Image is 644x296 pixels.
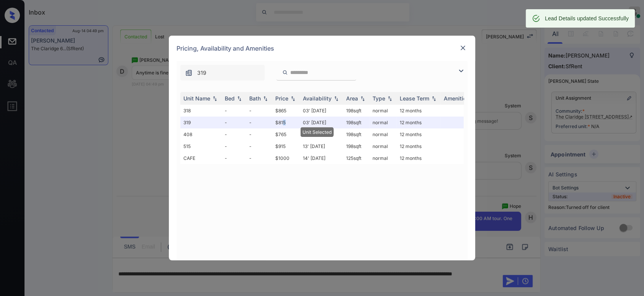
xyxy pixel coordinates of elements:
[359,96,366,101] img: sorting
[180,128,222,140] td: 408
[272,117,300,128] td: $815
[222,128,246,140] td: -
[397,105,441,117] td: 12 months
[235,96,243,101] img: sorting
[343,140,369,152] td: 198 sqft
[246,105,272,117] td: -
[246,140,272,152] td: -
[343,117,369,128] td: 198 sqft
[369,105,397,117] td: normal
[346,95,358,102] div: Area
[169,36,475,61] div: Pricing, Availability and Amenities
[343,152,369,164] td: 125 sqft
[300,117,343,128] td: 03' [DATE]
[369,140,397,152] td: normal
[222,152,246,164] td: -
[343,128,369,140] td: 198 sqft
[300,140,343,152] td: 13' [DATE]
[369,128,397,140] td: normal
[272,105,300,117] td: $865
[183,95,210,102] div: Unit Name
[456,66,466,76] img: icon-zuma
[180,105,222,117] td: 318
[275,95,288,102] div: Price
[282,69,288,76] img: icon-zuma
[397,152,441,164] td: 12 months
[272,128,300,140] td: $765
[373,95,385,102] div: Type
[300,105,343,117] td: 03' [DATE]
[369,152,397,164] td: normal
[222,140,246,152] td: -
[430,96,438,101] img: sorting
[300,128,343,140] td: 28' [DATE]
[369,117,397,128] td: normal
[397,117,441,128] td: 12 months
[249,95,261,102] div: Bath
[397,128,441,140] td: 12 months
[272,152,300,164] td: $1000
[272,140,300,152] td: $915
[180,152,222,164] td: CAFE
[459,44,467,52] img: close
[400,95,429,102] div: Lease Term
[386,96,394,101] img: sorting
[222,117,246,128] td: -
[303,95,332,102] div: Availability
[397,140,441,152] td: 12 months
[222,105,246,117] td: -
[246,152,272,164] td: -
[180,117,222,128] td: 319
[211,96,219,101] img: sorting
[197,69,206,77] span: 319
[300,152,343,164] td: 14' [DATE]
[246,117,272,128] td: -
[332,96,340,101] img: sorting
[545,12,629,25] div: Lead Details updated Successfully
[444,95,469,102] div: Amenities
[246,128,272,140] td: -
[185,69,193,77] img: icon-zuma
[289,96,297,101] img: sorting
[225,95,235,102] div: Bed
[180,140,222,152] td: 515
[343,105,369,117] td: 198 sqft
[262,96,269,101] img: sorting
